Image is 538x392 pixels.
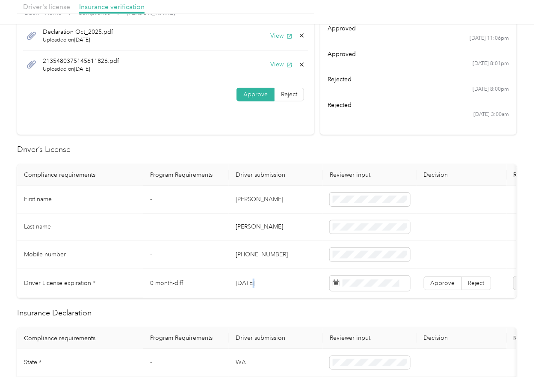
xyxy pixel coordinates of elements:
[229,214,323,241] td: [PERSON_NAME]
[328,101,509,110] div: rejected
[473,60,509,68] time: [DATE] 8:01pm
[229,241,323,269] td: [PHONE_NUMBER]
[143,241,229,269] td: -
[17,164,143,186] th: Compliance requirements
[229,349,323,377] td: WA
[24,196,52,203] span: First name
[24,251,66,258] span: Mobile number
[490,344,538,392] iframe: Everlance-gr Chat Button Frame
[17,214,143,241] td: Last name
[143,186,229,214] td: -
[473,111,509,119] time: [DATE] 3:00am
[323,164,417,186] th: Reviewer input
[270,60,293,69] button: View
[24,223,51,230] span: Last name
[24,359,41,366] span: State *
[328,50,509,59] div: approved
[24,279,95,287] span: Driver License expiration *
[143,269,229,298] td: 0 month-diff
[23,3,70,11] span: Driver's license
[328,24,509,33] div: approved
[468,279,485,287] span: Reject
[17,144,517,155] h2: Driver’s License
[43,36,113,44] span: Uploaded on [DATE]
[417,164,507,186] th: Decision
[143,214,229,241] td: -
[43,27,113,36] span: Declaration Oct_2025.pdf
[43,56,119,65] span: 2135480375145611826.pdf
[229,269,323,298] td: [DATE]
[473,86,509,93] time: [DATE] 8:00pm
[17,307,517,319] h2: Insurance Declaration
[229,164,323,186] th: Driver submission
[143,349,229,377] td: -
[17,241,143,269] td: Mobile number
[17,186,143,214] td: First name
[323,328,417,349] th: Reviewer input
[243,91,268,98] span: Approve
[270,31,293,40] button: View
[43,65,119,73] span: Uploaded on [DATE]
[417,328,507,349] th: Decision
[17,269,143,298] td: Driver License expiration *
[229,328,323,349] th: Driver submission
[79,3,145,11] span: Insurance verification
[281,91,297,98] span: Reject
[143,164,229,186] th: Program Requirements
[17,349,143,377] td: State *
[229,186,323,214] td: [PERSON_NAME]
[431,279,455,287] span: Approve
[470,35,509,42] time: [DATE] 11:06pm
[143,328,229,349] th: Program Requirements
[17,328,143,349] th: Compliance requirements
[328,75,509,84] div: rejected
